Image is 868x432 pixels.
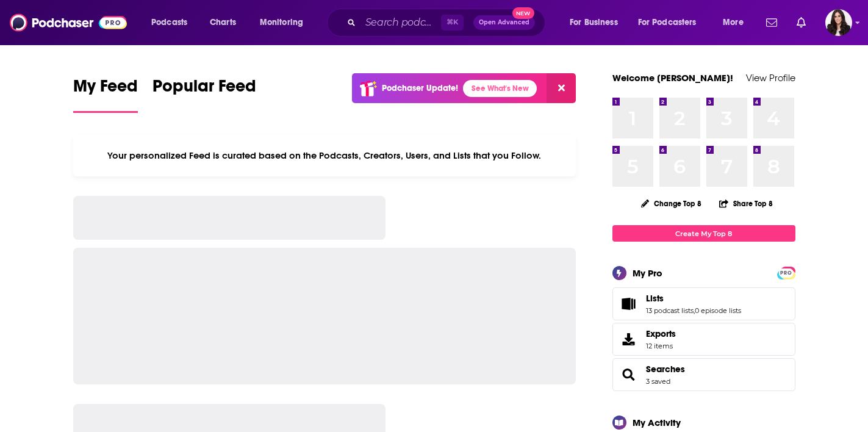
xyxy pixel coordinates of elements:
[612,323,795,356] a: Exports
[646,377,670,386] a: 3 saved
[152,76,256,104] span: Popular Feed
[251,13,319,32] button: open menu
[561,13,633,32] button: open menu
[792,12,811,33] a: Show notifications dropdown
[779,268,794,277] a: PRO
[638,14,697,31] span: For Podcasters
[646,328,676,339] span: Exports
[714,13,759,32] button: open menu
[719,192,773,215] button: Share Top 8
[612,225,795,242] a: Create My Top 8
[825,9,852,36] span: Logged in as RebeccaShapiro
[473,15,535,30] button: Open AdvancedNew
[143,13,203,32] button: open menu
[633,417,681,428] div: My Activity
[382,83,458,93] p: Podchaser Update!
[73,76,138,104] span: My Feed
[633,267,662,279] div: My Pro
[617,295,641,312] a: Lists
[260,14,303,31] span: Monitoring
[612,358,795,391] span: Searches
[630,13,714,32] button: open menu
[152,76,256,113] a: Popular Feed
[73,76,138,113] a: My Feed
[723,14,744,31] span: More
[612,72,733,84] a: Welcome [PERSON_NAME]!
[646,293,664,304] span: Lists
[825,9,852,36] button: Show profile menu
[441,15,464,31] span: ⌘ K
[570,14,618,31] span: For Business
[360,13,441,32] input: Search podcasts, credits, & more...
[694,306,695,315] span: ,
[617,366,641,383] a: Searches
[646,306,694,315] a: 13 podcast lists
[210,14,236,31] span: Charts
[339,9,557,37] div: Search podcasts, credits, & more...
[646,342,676,350] span: 12 items
[825,9,852,36] img: User Profile
[479,20,529,26] span: Open Advanced
[73,135,576,176] div: Your personalized Feed is curated based on the Podcasts, Creators, Users, and Lists that you Follow.
[746,72,795,84] a: View Profile
[463,80,537,97] a: See What's New
[646,364,685,375] a: Searches
[761,12,782,33] a: Show notifications dropdown
[779,268,794,278] span: PRO
[634,196,709,211] button: Change Top 8
[512,7,534,19] span: New
[151,14,187,31] span: Podcasts
[617,331,641,348] span: Exports
[695,306,741,315] a: 0 episode lists
[202,13,243,32] a: Charts
[646,293,741,304] a: Lists
[10,11,127,34] img: Podchaser - Follow, Share and Rate Podcasts
[612,287,795,320] span: Lists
